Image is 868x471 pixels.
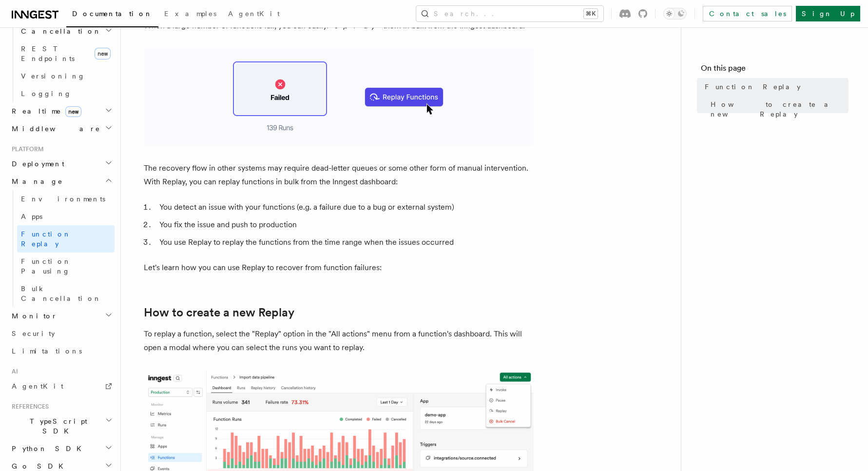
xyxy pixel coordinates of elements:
[17,40,115,67] a: REST Endpointsnew
[17,67,115,85] a: Versioning
[8,444,87,453] span: Python SDK
[8,403,49,411] span: References
[95,48,111,59] span: new
[711,99,849,119] span: How to create a new Replay
[21,230,71,248] span: Function Replay
[222,3,286,26] a: AgentKit
[701,78,849,96] a: Function Replay
[21,45,75,62] span: REST Endpoints
[21,213,42,220] span: Apps
[663,8,687,20] button: Toggle dark mode
[164,10,216,18] span: Examples
[8,416,105,436] span: TypeScript SDK
[21,285,101,302] span: Bulk Cancellation
[144,327,534,354] p: To replay a function, select the "Replay" option in the "All actions" menu from a function's dash...
[156,200,534,214] li: You detect an issue with your functions (e.g. a failure due to a bug or external system)
[17,22,115,40] button: Cancellation
[8,155,115,173] button: Deployment
[8,311,58,321] span: Monitor
[8,177,63,186] span: Manage
[17,253,115,280] a: Function Pausing
[17,225,115,253] a: Function Replay
[8,377,115,395] a: AgentKit
[144,261,534,275] p: Let's learn how you can use Replay to recover from function failures:
[144,48,534,146] img: Relay graphic
[17,208,115,225] a: Apps
[584,9,598,19] kbd: ⌘K
[8,461,69,471] span: Go SDK
[17,26,101,36] span: Cancellation
[8,440,115,457] button: Python SDK
[66,3,158,27] a: Documentation
[8,120,115,137] button: Middleware
[8,190,115,307] div: Manage
[65,106,81,117] span: new
[8,368,18,375] span: AI
[8,173,115,190] button: Manage
[17,85,115,102] a: Logging
[21,72,85,80] span: Versioning
[21,90,72,98] span: Logging
[8,145,44,153] span: Platform
[705,82,801,92] span: Function Replay
[12,330,55,337] span: Security
[8,106,81,116] span: Realtime
[416,6,603,21] button: Search...⌘K
[8,325,115,342] a: Security
[17,280,115,307] a: Bulk Cancellation
[707,96,849,123] a: How to create a new Replay
[8,307,115,325] button: Monitor
[12,382,63,390] span: AgentKit
[8,159,64,169] span: Deployment
[12,347,82,355] span: Limitations
[8,342,115,360] a: Limitations
[156,235,534,249] li: You use Replay to replay the functions from the time range when the issues occurred
[228,10,280,18] span: AgentKit
[17,190,115,208] a: Environments
[72,10,153,18] span: Documentation
[8,124,100,134] span: Middleware
[8,102,115,120] button: Realtimenew
[21,257,71,275] span: Function Pausing
[796,6,860,21] a: Sign Up
[156,218,534,232] li: You fix the issue and push to production
[144,306,294,319] a: How to create a new Replay
[21,195,105,203] span: Environments
[701,62,849,78] h4: On this page
[158,3,222,26] a: Examples
[8,412,115,440] button: TypeScript SDK
[703,6,792,21] a: Contact sales
[144,161,534,189] p: The recovery flow in other systems may require dead-letter queues or some other form of manual in...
